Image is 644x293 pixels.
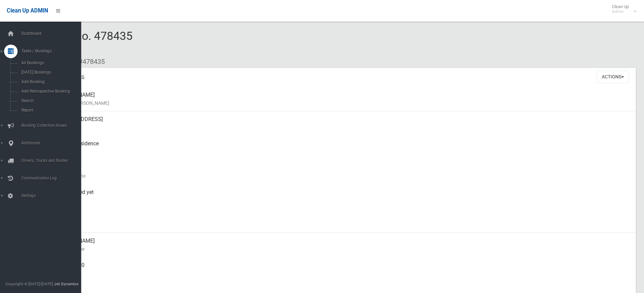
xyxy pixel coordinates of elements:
small: Mobile [54,269,630,277]
span: Addresses [19,141,86,145]
strong: Jet Dynamics [54,282,78,286]
span: Communication Log [19,176,86,180]
small: Address [54,123,630,131]
div: 0478736050 [54,257,630,282]
span: Add Booking [19,79,80,84]
span: Copyright © [DATE]-[DATE] [5,282,53,286]
div: [PERSON_NAME] [54,87,630,111]
li: #478435 [74,55,105,68]
small: Contact Name [54,245,630,253]
span: Booking Collection Issues [19,123,86,128]
div: [PERSON_NAME] [54,233,630,257]
span: Dashboard [19,31,86,36]
span: Add Retrospective Booking [19,89,80,94]
div: [STREET_ADDRESS] [54,111,630,136]
span: Report [19,108,80,113]
span: [DATE] Bookings [19,70,80,75]
small: Collection Date [54,172,630,180]
div: Not collected yet [54,184,630,209]
span: Settings [19,193,86,198]
div: [DATE] [54,209,630,233]
small: Collected At [54,196,630,204]
span: Tasks / Bookings [19,49,86,53]
span: Clean Up ADMIN [7,7,48,14]
button: Actions [597,71,629,83]
span: Drivers, Trucks and Routes [19,158,86,163]
div: Front of Residence [54,136,630,160]
span: Search [19,98,80,103]
div: [DATE] [54,160,630,184]
span: Booking No. 478435 [30,29,133,55]
small: Name of [PERSON_NAME] [54,99,630,107]
small: Admin [612,9,629,14]
small: Zone [54,221,630,229]
small: Pickup Point [54,148,630,156]
span: Clean Up [609,4,636,14]
span: All Bookings [19,60,80,65]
